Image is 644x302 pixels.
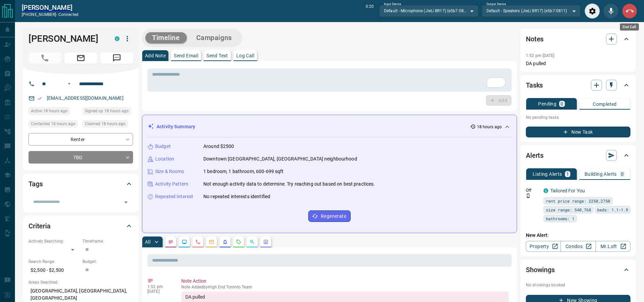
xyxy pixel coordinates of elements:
[526,77,630,93] div: Tasks
[65,80,73,88] button: Open
[181,278,509,285] p: Note Action
[147,289,171,294] p: [DATE]
[189,32,239,43] button: Campaigns
[29,178,42,189] h2: Tags
[22,12,78,18] p: [PHONE_NUMBER] -
[526,127,630,137] button: New Task
[526,112,630,122] p: No pending tasks
[526,31,630,47] div: Notes
[29,259,79,265] p: Search Range:
[115,36,119,41] div: condos.ca
[31,120,75,127] span: Contacted 18 hours ago
[526,264,555,275] h2: Showings
[526,147,630,164] div: Alerts
[585,172,617,176] p: Building Alerts
[526,193,531,198] svg: Push Notification Only
[566,172,569,176] p: 1
[526,241,561,252] a: Property
[203,155,357,163] p: Downtown [GEOGRAPHIC_DATA], [GEOGRAPHIC_DATA] neighbourhood
[181,285,509,289] p: Note Added by High End Toronto Team
[47,95,124,101] a: [EMAIL_ADDRESS][DOMAIN_NAME]
[366,3,374,19] p: 0:20
[206,53,228,58] p: Send Text
[195,239,201,245] svg: Calls
[526,34,544,44] h2: Notes
[209,239,214,245] svg: Emails
[145,240,150,244] p: All
[546,197,610,204] span: rent price range: 2250,2750
[155,193,193,200] p: Repeated Interest
[550,188,585,193] a: Tailored For You
[121,197,131,207] button: Open
[29,265,79,276] p: $2,500 - $2,500
[29,218,133,234] div: Criteria
[147,284,171,289] p: 1:52 pm
[203,193,270,200] p: No repeated interests identified
[593,102,617,107] p: Completed
[85,120,126,127] span: Claimed 18 hours ago
[620,23,639,31] div: End Call
[82,107,133,117] div: Tue Sep 16 2025
[29,107,79,117] div: Tue Sep 16 2025
[157,123,195,130] p: Activity Summary
[560,101,563,106] p: 0
[82,120,133,130] div: Tue Sep 16 2025
[526,282,630,288] p: No showings booked
[526,80,543,91] h2: Tasks
[595,241,630,252] a: Mr.Loft
[486,2,506,6] label: Output Device
[597,206,628,213] span: beds: 1.1-1.9
[203,168,284,175] p: 1 bedroom, 1 bathroom, 600-699 sqft
[174,53,198,58] p: Send Email
[31,108,68,114] span: Active 18 hours ago
[263,239,269,245] svg: Agent Actions
[546,215,574,222] span: bathrooms: 1
[384,2,401,6] label: Input Device
[526,60,630,67] p: DA pulled
[29,279,133,285] p: Areas Searched:
[155,168,184,175] p: Size & Rooms
[168,239,173,245] svg: Notes
[526,187,539,193] p: Off
[100,53,133,63] span: Message
[148,120,511,133] div: Activity Summary18 hours ago
[37,96,42,101] svg: Email Verified
[58,12,78,17] span: connected
[482,5,581,17] div: Default - Speakers (JieLi BR17) (e5b7:0811)
[526,150,544,161] h2: Alerts
[546,206,591,213] span: size range: 540,768
[152,72,507,89] textarea: To enrich screen reader interactions, please activate Accessibility in Grammarly extension settings
[82,238,133,244] p: Timeframe:
[603,3,619,19] div: Mute
[22,3,78,12] a: [PERSON_NAME]
[622,3,637,19] div: End Call
[82,259,133,265] p: Budget:
[544,188,548,193] div: condos.ca
[29,133,133,146] div: Renter
[538,101,556,106] p: Pending
[526,53,555,58] p: 1:52 pm [DATE]
[29,53,61,63] span: Call
[155,143,171,150] p: Budget
[203,143,234,150] p: Around $2500
[236,53,254,58] p: Log Call
[621,172,624,176] p: 0
[145,53,166,58] p: Add Note
[29,151,133,164] div: TBD
[526,232,630,239] p: New Alert:
[29,238,79,244] p: Actively Searching:
[29,221,51,231] h2: Criteria
[222,239,228,245] svg: Listing Alerts
[29,33,105,44] h1: [PERSON_NAME]
[145,32,187,43] button: Timeline
[250,239,255,245] svg: Opportunities
[29,176,133,192] div: Tags
[182,239,187,245] svg: Lead Browsing Activity
[560,241,595,252] a: Condos
[477,124,502,130] p: 18 hours ago
[155,155,174,163] p: Location
[155,181,188,188] p: Activity Pattern
[65,53,97,63] span: Email
[29,120,79,130] div: Tue Sep 16 2025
